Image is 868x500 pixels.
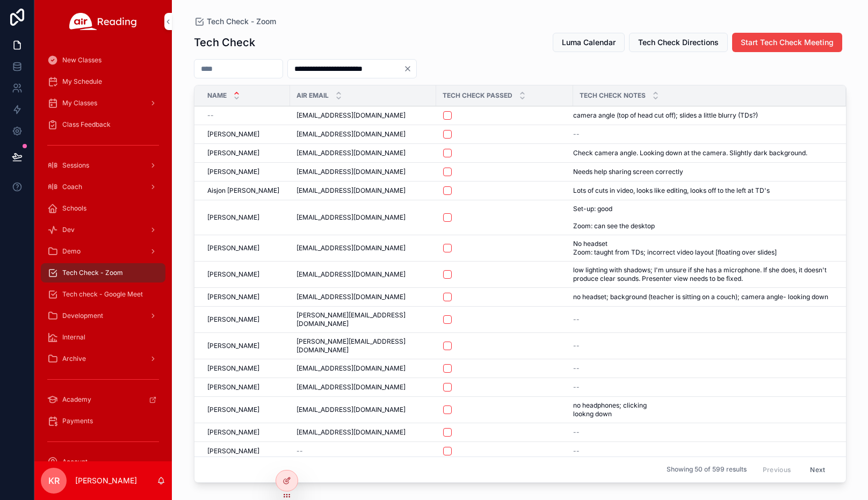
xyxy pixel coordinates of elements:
span: [PERSON_NAME] [207,342,259,350]
a: [EMAIL_ADDRESS][DOMAIN_NAME] [296,364,430,373]
a: Archive [41,349,165,368]
span: Tech check - Google Meet [62,290,143,299]
span: [EMAIL_ADDRESS][DOMAIN_NAME] [296,364,406,373]
a: [EMAIL_ADDRESS][DOMAIN_NAME] [296,130,430,139]
a: [PERSON_NAME] [207,447,284,455]
button: Next [802,461,833,478]
a: Aisjon [PERSON_NAME] [207,186,284,195]
a: [PERSON_NAME] [207,244,284,252]
a: -- [573,364,833,373]
a: Dev [41,220,165,240]
span: [EMAIL_ADDRESS][DOMAIN_NAME] [296,293,406,301]
a: Check camera angle. Looking down at the camera. Slightly dark background. [573,149,833,157]
span: Luma Calendar [562,37,616,48]
span: [PERSON_NAME] [207,244,259,252]
a: Lots of cuts in video, looks like editing, looks off to the left at TD's [573,186,833,195]
span: [EMAIL_ADDRESS][DOMAIN_NAME] [296,111,406,120]
a: Coach [41,177,165,197]
a: [PERSON_NAME] [207,315,284,324]
a: Set-up: good Zoom: can see the desktop [573,205,833,230]
a: [PERSON_NAME] [207,168,284,176]
span: [PERSON_NAME] [207,364,259,373]
span: Schools [62,204,86,213]
a: [PERSON_NAME] [207,342,284,350]
a: New Classes [41,50,165,70]
span: Internal [62,333,85,342]
span: [EMAIL_ADDRESS][DOMAIN_NAME] [296,168,406,176]
span: -- [573,383,580,392]
button: Start Tech Check Meeting [732,33,842,52]
span: [PERSON_NAME] [207,428,259,437]
a: [PERSON_NAME] [207,383,284,392]
a: [EMAIL_ADDRESS][DOMAIN_NAME] [296,186,430,195]
a: -- [573,315,833,324]
span: camera angle (top of head cut off); slides a little blurry (TDs?) [573,111,758,120]
a: [PERSON_NAME] [207,130,284,139]
a: My Classes [41,93,165,113]
a: [PERSON_NAME] [207,270,284,279]
span: no headset; background (teacher is sitting on a couch); camera angle- looking down [573,293,828,301]
a: [PERSON_NAME] [207,213,284,222]
span: Sessions [62,161,89,170]
span: Name [207,91,227,100]
span: -- [207,111,214,120]
span: -- [573,428,580,437]
span: Aisjon [PERSON_NAME] [207,186,279,195]
a: -- [573,130,833,139]
span: [PERSON_NAME] [207,315,259,324]
a: No headset Zoom: taught from TDs; incorrect video layout [floating over slides] [573,240,833,257]
span: Account [62,458,88,466]
span: Class Feedback [62,120,111,129]
span: Start Tech Check Meeting [741,37,834,48]
span: [EMAIL_ADDRESS][DOMAIN_NAME] [296,383,406,392]
button: Tech Check Directions [629,33,728,52]
span: No headset Zoom: taught from TDs; incorrect video layout [floating over slides] [573,240,813,257]
span: [PERSON_NAME] [207,149,259,157]
a: Development [41,306,165,325]
a: [EMAIL_ADDRESS][DOMAIN_NAME] [296,149,430,157]
span: Lots of cuts in video, looks like editing, looks off to the left at TD's [573,186,770,195]
a: Tech check - Google Meet [41,285,165,304]
span: Showing 50 of 599 results [667,466,747,474]
a: [EMAIL_ADDRESS][DOMAIN_NAME] [296,383,430,392]
a: [EMAIL_ADDRESS][DOMAIN_NAME] [296,270,430,279]
a: -- [573,428,833,437]
span: [PERSON_NAME] [207,270,259,279]
span: Payments [62,417,93,425]
a: Class Feedback [41,115,165,134]
a: low lighting with shadows; I'm unsure if she has a microphone. If she does, it doesn't produce cl... [573,266,833,283]
span: New Classes [62,56,102,64]
a: no headphones; clicking lookng down [573,401,833,418]
a: [PERSON_NAME][EMAIL_ADDRESS][DOMAIN_NAME] [296,337,430,354]
div: scrollable content [34,43,172,461]
span: -- [573,130,580,139]
h1: Tech Check [194,35,255,50]
span: [EMAIL_ADDRESS][DOMAIN_NAME] [296,428,406,437]
span: [EMAIL_ADDRESS][DOMAIN_NAME] [296,130,406,139]
span: no headphones; clicking lookng down [573,401,687,418]
a: Internal [41,328,165,347]
a: -- [573,447,833,455]
span: -- [573,315,580,324]
span: [PERSON_NAME] [207,130,259,139]
a: [EMAIL_ADDRESS][DOMAIN_NAME] [296,405,430,414]
span: [PERSON_NAME] [207,213,259,222]
span: Dev [62,226,75,234]
span: Tech Check - Zoom [62,269,123,277]
a: [EMAIL_ADDRESS][DOMAIN_NAME] [296,213,430,222]
span: -- [573,447,580,455]
span: [EMAIL_ADDRESS][DOMAIN_NAME] [296,213,406,222]
span: Check camera angle. Looking down at the camera. Slightly dark background. [573,149,807,157]
a: [PERSON_NAME] [207,428,284,437]
span: [EMAIL_ADDRESS][DOMAIN_NAME] [296,186,406,195]
a: Payments [41,411,165,431]
span: Needs help sharing screen correctly [573,168,683,176]
span: Tech Check Directions [638,37,719,48]
span: [EMAIL_ADDRESS][DOMAIN_NAME] [296,244,406,252]
a: [EMAIL_ADDRESS][DOMAIN_NAME] [296,428,430,437]
span: KR [48,474,60,487]
span: [EMAIL_ADDRESS][DOMAIN_NAME] [296,149,406,157]
a: My Schedule [41,72,165,91]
